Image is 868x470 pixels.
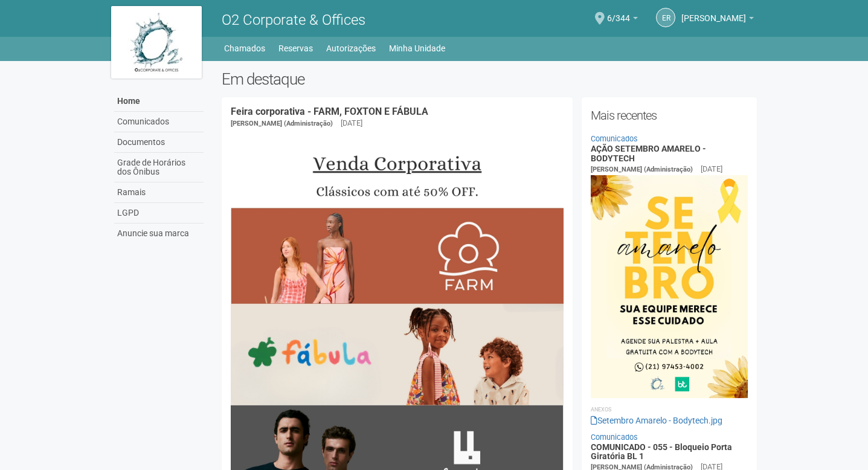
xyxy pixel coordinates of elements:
img: logo.jpg [111,6,202,79]
span: [PERSON_NAME] (Administração) [591,166,693,173]
a: ER [656,8,675,27]
a: Anuncie sua marca [114,224,204,243]
a: Comunicados [591,433,638,442]
img: Setembro%20Amarelo%20-%20Bodytech.jpg [591,175,748,398]
a: Documentos [114,132,204,153]
div: [DATE] [341,118,362,129]
a: LGPD [114,203,204,224]
a: Comunicados [114,112,204,132]
a: 6/344 [607,15,638,25]
span: O2 Corporate & Offices [222,11,365,28]
div: [DATE] [701,164,722,175]
a: [PERSON_NAME] [681,15,754,25]
span: 6/344 [607,2,630,23]
a: COMUNICADO - 055 - Bloqueio Porta Giratória BL 1 [591,442,732,461]
a: Setembro Amarelo - Bodytech.jpg [591,416,722,425]
a: Feira corporativa - FARM, FOXTON E FÁBULA [231,106,428,117]
a: Ramais [114,182,204,203]
span: Elza Rocha de Barros Cabral [681,2,746,23]
a: Chamados [224,40,265,57]
a: Minha Unidade [389,40,445,57]
span: [PERSON_NAME] (Administração) [231,120,333,127]
a: Autorizações [326,40,376,57]
h2: Em destaque [222,70,757,88]
li: Anexos [591,404,748,415]
a: AÇÃO SETEMBRO AMARELO - BODYTECH [591,144,706,163]
a: Home [114,91,204,112]
h2: Mais recentes [591,106,748,124]
a: Grade de Horários dos Ônibus [114,153,204,182]
a: Comunicados [591,134,638,143]
a: Reservas [278,40,313,57]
